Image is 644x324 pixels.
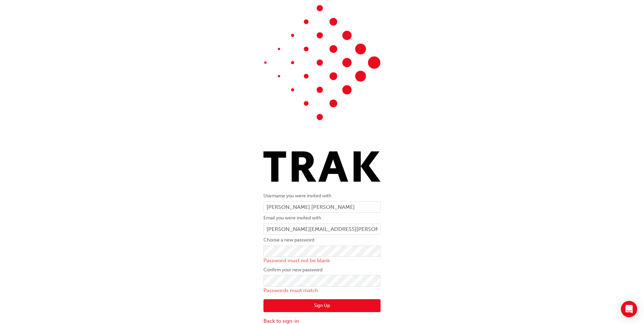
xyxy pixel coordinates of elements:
label: Username you were invited with [263,192,381,200]
p: Password must not be blank [263,257,381,265]
div: Open Intercom Messenger [621,301,637,317]
label: Confirm your new password [263,266,381,274]
p: Passwords must match [263,287,381,294]
button: Sign Up [263,299,381,312]
input: Username [263,201,381,213]
label: Email you were invited with [263,214,381,222]
img: Trak [263,5,381,182]
label: Choose a new password [263,236,381,244]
